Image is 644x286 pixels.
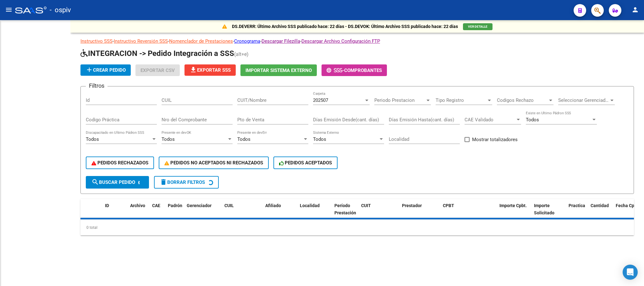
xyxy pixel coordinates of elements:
button: Buscar Pedido [86,176,149,189]
span: Practica [569,203,585,208]
span: Afiliado [265,203,281,208]
datatable-header-cell: CUIT [359,199,399,227]
a: Cronograma [234,38,260,44]
span: PEDIDOS NO ACEPTADOS NI RECHAZADOS [164,160,263,166]
span: CPBT [443,203,454,208]
span: Borrar Filtros [160,179,205,185]
button: Exportar SSS [184,64,236,76]
span: Fecha Cpbt [616,203,638,208]
datatable-header-cell: Período Prestación [332,199,359,227]
p: DS.DEVERR: Último Archivo SSS publicado hace: 22 días - DS.DEVOK: Último Archivo SSS publicado ha... [232,23,458,30]
span: 202507 [313,97,328,103]
button: Exportar CSV [135,64,180,76]
span: Período Prestación [334,203,356,215]
datatable-header-cell: Localidad [297,199,332,227]
datatable-header-cell: Practica [566,199,588,227]
a: Nomenclador de Prestaciones [169,38,233,44]
div: 0 total [80,220,634,235]
a: Instructivo Reversión SSS [114,38,168,44]
span: CUIT [361,203,371,208]
mat-icon: person [631,6,639,14]
datatable-header-cell: CPBT [440,199,497,227]
span: Archivo [130,203,145,208]
span: Todos [313,136,326,142]
span: Exportar CSV [140,68,175,73]
mat-icon: file_download [190,66,197,74]
div: Open Intercom Messenger [623,265,638,280]
button: Crear Pedido [80,64,131,76]
span: PEDIDOS ACEPTADOS [279,160,332,166]
mat-icon: menu [5,6,13,14]
span: Gerenciador [187,203,212,208]
span: Comprobantes [344,68,382,73]
span: Cantidad [591,203,609,208]
a: Instructivo SSS [80,38,113,44]
span: Buscar Pedido [91,179,135,185]
span: - ospiv [50,3,71,17]
button: PEDIDOS RECHAZADOS [86,157,154,169]
datatable-header-cell: CUIL [222,199,263,227]
datatable-header-cell: Gerenciador [184,199,222,227]
span: Importe Solicitado [534,203,554,215]
button: PEDIDOS ACEPTADOS [273,157,338,169]
span: CUIL [224,203,234,208]
span: Localidad [300,203,320,208]
datatable-header-cell: Cantidad [588,199,613,227]
span: Todos [526,117,539,123]
span: Codigos Rechazo [497,97,548,103]
span: CAE Validado [465,117,515,123]
h3: Filtros [86,81,107,90]
span: (alt+e) [234,51,249,57]
datatable-header-cell: Archivo [128,199,150,227]
span: Todos [237,136,250,142]
datatable-header-cell: Importe Solicitado [531,199,566,227]
span: Todos [86,136,99,142]
datatable-header-cell: Fecha Cpbt [613,199,641,227]
span: Todos [162,136,175,142]
mat-icon: delete [160,178,167,186]
span: Seleccionar Gerenciador [558,97,609,103]
span: Crear Pedido [85,67,126,73]
a: Descargar Filezilla [261,38,300,44]
mat-icon: add [85,66,93,74]
datatable-header-cell: CAE [150,199,165,227]
span: Mostrar totalizadores [472,136,518,143]
span: INTEGRACION -> Pedido Integración a SSS [80,49,234,58]
span: PEDIDOS RECHAZADOS [91,160,148,166]
datatable-header-cell: Padrón [165,199,184,227]
button: VER DETALLE [463,23,493,30]
span: Importar Sistema Externo [245,68,312,73]
a: Descargar Archivo Configuración FTP [301,38,380,44]
p: - - - - - [80,38,634,45]
span: ID [105,203,109,208]
span: Padrón [168,203,182,208]
span: VER DETALLE [468,25,487,28]
button: Borrar Filtros [154,176,219,189]
datatable-header-cell: Importe Cpbt. [497,199,531,227]
span: Exportar SSS [190,67,231,73]
span: Tipo Registro [436,97,487,103]
span: Periodo Prestacion [374,97,425,103]
span: CAE [152,203,160,208]
datatable-header-cell: Afiliado [263,199,297,227]
span: Prestador [402,203,422,208]
datatable-header-cell: Prestador [399,199,440,227]
button: PEDIDOS NO ACEPTADOS NI RECHAZADOS [159,157,269,169]
span: Importe Cpbt. [499,203,527,208]
button: Importar Sistema Externo [240,64,317,76]
span: - [327,68,344,73]
mat-icon: search [91,178,99,186]
datatable-header-cell: ID [102,199,128,227]
button: -Comprobantes [322,64,387,76]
